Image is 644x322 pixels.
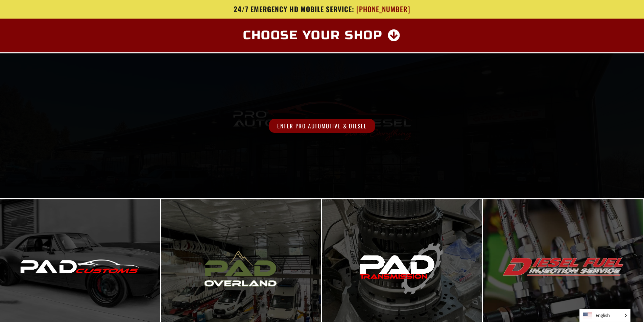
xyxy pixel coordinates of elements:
a: Choose Your Shop [235,25,409,46]
span: 24/7 Emergency HD Mobile Service: [234,4,354,14]
span: English [580,309,630,322]
a: 24/7 Emergency HD Mobile Service: [PHONE_NUMBER] [124,5,520,14]
span: [PHONE_NUMBER] [356,5,410,14]
span: Enter Pro Automotive & Diesel [269,119,375,133]
span: Choose Your Shop [243,29,383,42]
aside: Language selected: English [579,309,630,322]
